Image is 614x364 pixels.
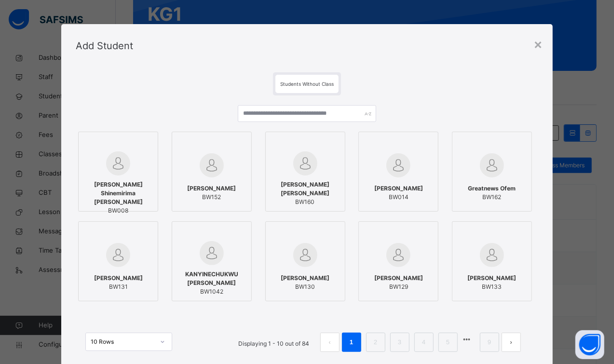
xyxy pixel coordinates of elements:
[480,153,504,177] img: default.svg
[386,243,410,267] img: default.svg
[502,333,521,352] li: 下一页
[83,206,153,215] span: BW008
[390,333,409,352] li: 3
[200,241,224,265] img: default.svg
[106,243,130,267] img: default.svg
[371,336,380,349] a: 2
[534,34,543,54] div: ×
[480,243,504,267] img: default.svg
[468,283,517,291] span: BW133
[374,184,423,193] span: [PERSON_NAME]
[347,336,356,349] a: 1
[281,283,329,291] span: BW130
[342,333,361,352] li: 1
[177,287,246,296] span: BW1042
[106,151,130,175] img: default.svg
[177,270,246,287] span: KANYINECHUKWU [PERSON_NAME]
[94,274,143,283] span: [PERSON_NAME]
[485,336,494,349] a: 9
[438,333,458,352] li: 5
[200,153,224,177] img: default.svg
[366,333,385,352] li: 2
[271,198,340,206] span: BW160
[94,283,143,291] span: BW131
[320,333,340,352] li: 上一页
[187,184,236,193] span: [PERSON_NAME]
[374,283,423,291] span: BW129
[468,193,516,202] span: BW162
[231,333,316,352] li: Displaying 1 - 10 out of 84
[187,193,236,202] span: BW152
[374,274,423,283] span: [PERSON_NAME]
[575,330,604,359] button: Open asap
[468,274,517,283] span: [PERSON_NAME]
[293,243,317,267] img: default.svg
[443,336,452,349] a: 5
[76,40,133,52] span: Add Student
[271,180,340,198] span: [PERSON_NAME] [PERSON_NAME]
[280,81,334,87] span: Students Without Class
[395,336,404,349] a: 3
[386,153,410,177] img: default.svg
[320,333,340,352] button: prev page
[374,193,423,202] span: BW014
[91,337,154,346] div: 10 Rows
[468,184,516,193] span: Greatnews Ofem
[419,336,428,349] a: 4
[83,180,153,206] span: [PERSON_NAME] Shinemirima [PERSON_NAME]
[293,151,317,175] img: default.svg
[480,333,499,352] li: 9
[281,274,329,283] span: [PERSON_NAME]
[414,333,434,352] li: 4
[502,333,521,352] button: next page
[460,333,474,346] li: 向后 5 页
